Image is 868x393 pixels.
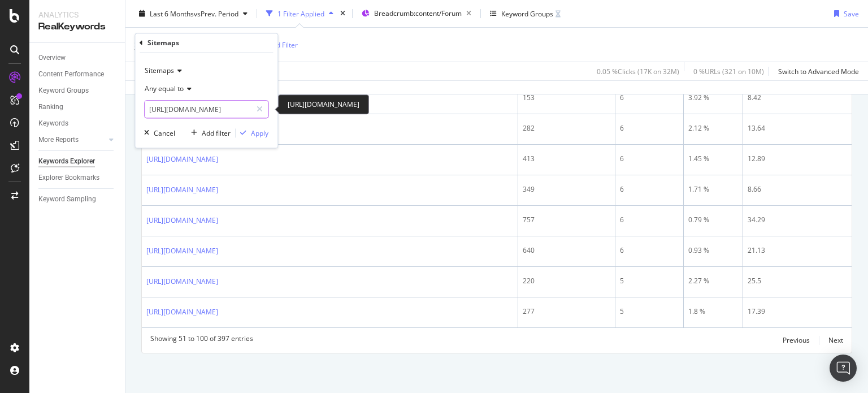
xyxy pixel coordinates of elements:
div: Add Filter [268,40,298,49]
div: More Reports [38,134,79,146]
div: Showing 51 to 100 of 397 entries [150,334,253,347]
div: 0.05 % Clicks ( 17K on 32M ) [597,66,679,76]
span: Breadcrumb: content/Forum [374,8,462,18]
div: Save [844,8,859,18]
button: Add filter [186,128,231,139]
div: 0.93 % [688,245,738,256]
button: Breadcrumb:content/Forum [357,5,476,23]
a: [URL][DOMAIN_NAME] [146,215,218,226]
div: Keywords Explorer [38,156,95,167]
div: 0 % URLs ( 321 on 10M ) [693,66,764,76]
button: Last 6 MonthsvsPrev. Period [134,5,252,23]
div: 3.92 % [688,93,738,103]
a: Ranking [38,101,117,113]
span: vs Prev. Period [194,8,238,18]
a: Keywords Explorer [38,156,117,167]
div: 1 Filter Applied [277,8,324,18]
div: 17.39 [748,306,847,317]
button: Keyword Groups [485,5,565,23]
a: Content Performance [38,68,117,80]
div: 2.12 % [688,123,738,133]
div: 34.29 [748,215,847,225]
div: 6 [620,245,679,256]
div: 6 [620,215,679,225]
a: [URL][DOMAIN_NAME] [146,306,218,318]
div: Switch to Advanced Mode [778,66,859,76]
div: 1.45 % [688,154,738,164]
div: 757 [523,215,610,225]
button: Next [828,334,843,347]
div: 220 [523,276,610,286]
a: [URL][DOMAIN_NAME] [146,245,218,257]
button: Save [830,5,859,23]
div: Keyword Groups [501,8,553,18]
span: Last 6 Months [150,8,194,18]
a: Keyword Sampling [38,193,117,205]
button: Cancel [140,128,175,139]
div: Explorer Bookmarks [38,172,99,184]
div: Next [828,335,843,345]
div: 1.8 % [688,306,738,317]
div: 277 [523,306,610,317]
div: 153 [523,93,610,103]
div: 640 [523,245,610,256]
div: 1.71 % [688,184,738,195]
div: 8.42 [748,93,847,103]
div: Ranking [38,101,63,113]
div: Keywords [38,118,68,129]
button: Previous [783,334,810,347]
div: Keyword Groups [38,85,89,97]
div: Previous [783,335,810,345]
div: Sitemaps [147,38,179,47]
div: Open Intercom Messenger [830,355,857,382]
div: 21.13 [748,245,847,256]
a: Keywords [38,118,117,129]
a: Explorer Bookmarks [38,172,117,184]
div: Cancel [154,128,175,138]
div: RealKeywords [38,20,116,33]
div: times [338,8,348,19]
a: [URL][DOMAIN_NAME] [146,184,218,196]
div: 6 [620,123,679,133]
div: Analytics [38,9,116,20]
a: [URL][DOMAIN_NAME] [146,154,218,165]
button: 1 Filter Applied [262,5,338,23]
button: Apply [236,128,268,139]
div: 8.66 [748,184,847,195]
div: 6 [620,154,679,164]
div: 6 [620,93,679,103]
button: Switch to Advanced Mode [774,62,859,80]
div: Overview [38,52,66,64]
div: 25.5 [748,276,847,286]
a: [URL][DOMAIN_NAME] [146,276,218,287]
a: Overview [38,52,117,64]
a: More Reports [38,134,106,146]
a: Keyword Groups [38,85,117,97]
div: Apply [251,128,268,138]
div: 6 [620,184,679,195]
div: 5 [620,306,679,317]
div: 282 [523,123,610,133]
div: 2.27 % [688,276,738,286]
div: 413 [523,154,610,164]
div: Keyword Sampling [38,193,96,205]
div: 349 [523,184,610,195]
span: Sitemaps [145,66,174,76]
div: 12.89 [748,154,847,164]
span: Any equal to [145,84,184,94]
div: [URL][DOMAIN_NAME] [278,94,369,114]
div: Content Performance [38,68,104,80]
div: 5 [620,276,679,286]
div: 0.79 % [688,215,738,225]
div: Add filter [202,128,231,138]
div: 13.64 [748,123,847,133]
